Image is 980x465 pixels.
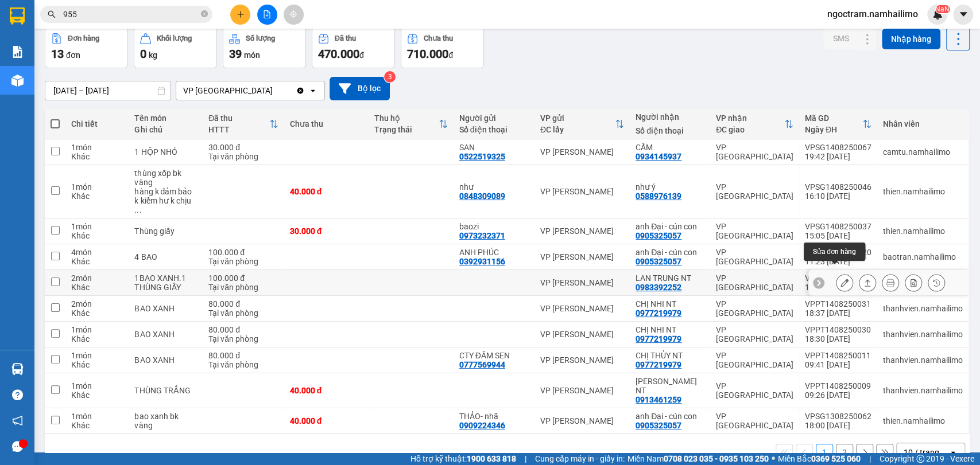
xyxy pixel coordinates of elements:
[636,112,704,122] div: Người nhận
[45,27,128,68] button: Đơn hàng13đơn
[11,46,24,58] img: solution-icon
[71,273,123,283] div: 2 món
[79,62,153,100] li: VP VP [GEOGRAPHIC_DATA]
[805,125,862,134] div: Ngày ĐH
[459,143,529,152] div: SAN
[636,351,704,360] div: CHỊ THỦY NT
[51,47,64,61] span: 13
[716,412,793,430] div: VP [GEOGRAPHIC_DATA]
[805,257,871,266] div: 11:23 [DATE]
[71,119,123,128] div: Chi tiết
[424,34,453,42] div: Chưa thu
[208,283,278,292] div: Tại văn phòng
[201,10,208,17] span: close-circle
[318,47,359,61] span: 470.000
[883,226,963,236] div: thien.namhailimo
[869,452,871,465] span: |
[10,7,25,25] img: logo-vxr
[716,143,793,161] div: VP [GEOGRAPHIC_DATA]
[716,273,793,292] div: VP [GEOGRAPHIC_DATA]
[636,299,704,308] div: CHỊ NHI NT
[636,192,681,201] div: 0588976139
[883,119,963,128] div: Nhân viên
[636,248,704,257] div: anh Đại - cún con
[71,248,123,257] div: 4 món
[636,308,681,318] div: 0977219979
[384,71,396,83] sup: 3
[230,5,250,25] button: plus
[636,360,681,369] div: 0977219979
[203,109,284,139] th: Toggle SortBy
[716,222,793,240] div: VP [GEOGRAPHIC_DATA]
[805,360,871,369] div: 09:41 [DATE]
[467,454,516,463] strong: 1900 633 818
[636,273,704,283] div: LAN TRUNG NT
[71,299,123,308] div: 2 món
[805,222,871,231] div: VPSG1408250037
[134,27,217,68] button: Khối lượng0kg
[540,330,624,339] div: VP [PERSON_NAME]
[716,114,784,123] div: VP nhận
[71,283,123,292] div: Khác
[134,330,197,339] div: BAO XANH
[636,182,704,192] div: như ý
[805,143,871,152] div: VPSG1408250067
[459,421,505,430] div: 0909224346
[290,187,363,196] div: 40.000 đ
[134,386,197,395] div: THÙNG TRẮNG
[208,248,278,257] div: 100.000 đ
[157,34,192,42] div: Khối lượng
[401,27,484,68] button: Chưa thu710.000đ
[883,330,963,339] div: thanhvien.namhailimo
[636,143,704,152] div: CẨM
[540,355,624,365] div: VP [PERSON_NAME]
[710,109,799,139] th: Toggle SortBy
[778,452,861,465] span: Miền Bắc
[882,29,940,49] button: Nhập hàng
[953,5,973,25] button: caret-down
[823,28,858,49] button: SMS
[71,421,123,430] div: Khác
[208,360,278,369] div: Tại văn phòng
[664,454,769,463] strong: 0708 023 035 - 0935 103 250
[816,444,833,461] button: 1
[208,334,278,343] div: Tại văn phòng
[208,351,278,360] div: 80.000 đ
[540,416,624,425] div: VP [PERSON_NAME]
[312,27,395,68] button: Đã thu470.000đ
[948,448,958,457] svg: open
[71,222,123,231] div: 1 món
[636,152,681,161] div: 0934145937
[208,143,278,152] div: 30.000 đ
[208,125,269,134] div: HTTT
[636,231,681,240] div: 0905325057
[257,5,277,25] button: file-add
[627,452,769,465] span: Miền Nam
[246,34,275,42] div: Số lượng
[716,125,784,134] div: ĐC giao
[805,334,871,343] div: 18:30 [DATE]
[335,34,356,42] div: Đã thu
[811,454,861,463] strong: 0369 525 060
[134,187,197,214] div: hàng k đảm bảo k kiểm hư k chịu trách nhiệm
[296,86,305,95] svg: Clear value
[935,5,950,13] sup: NaN
[208,257,278,266] div: Tại văn phòng
[12,389,23,400] span: question-circle
[359,50,364,60] span: đ
[374,114,439,123] div: Thu hộ
[636,412,704,421] div: anh Đại - cún con
[540,114,615,123] div: VP gửi
[805,308,871,318] div: 18:37 [DATE]
[12,441,23,452] span: message
[540,304,624,313] div: VP [PERSON_NAME]
[237,10,245,18] span: plus
[410,452,516,465] span: Hỗ trợ kỹ thuật:
[149,50,157,60] span: kg
[208,299,278,308] div: 80.000 đ
[805,273,871,283] div: VPPT1408250032
[71,143,123,152] div: 1 món
[883,252,963,261] div: baotran.namhailimo
[284,5,304,25] button: aim
[818,7,927,21] span: ngoctram.namhailimo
